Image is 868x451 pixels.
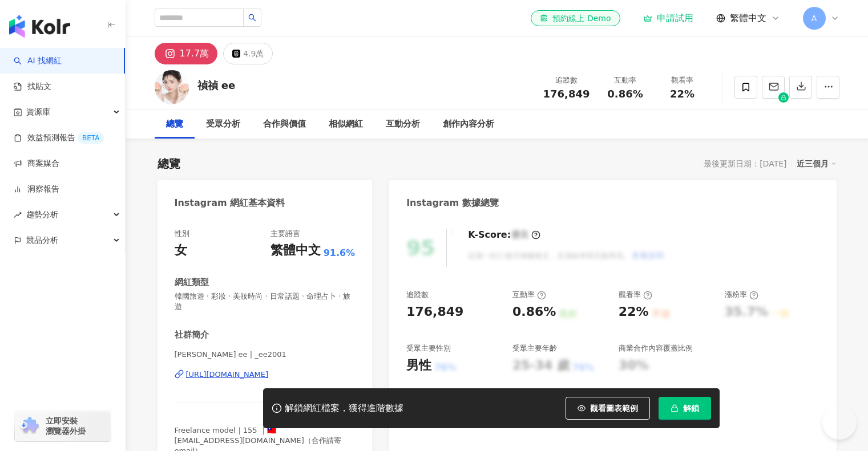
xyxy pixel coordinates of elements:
[14,132,104,144] a: 效益預測報告BETA
[155,43,218,64] button: 17.7萬
[14,55,62,67] a: searchAI 找網紅
[683,404,699,413] span: 解鎖
[175,329,209,341] div: 社群簡介
[619,343,693,354] div: 商業合作內容覆蓋比例
[730,12,766,25] span: 繁體中文
[243,46,264,62] div: 4.9萬
[248,14,256,22] span: search
[661,75,704,86] div: 觀看率
[812,12,817,25] span: A
[223,43,273,64] button: 4.9萬
[607,88,643,100] span: 0.86%
[206,117,240,131] div: 受眾分析
[186,369,269,380] div: [URL][DOMAIN_NAME]
[329,117,363,131] div: 相似網紅
[180,46,209,62] div: 17.7萬
[406,303,463,321] div: 176,849
[386,117,420,131] div: 互動分析
[797,156,837,171] div: 近三個月
[531,10,620,26] a: 預約線上 Demo
[175,197,285,209] div: Instagram 網紅基本資料
[197,78,236,92] div: 禎禎 ee
[406,197,499,209] div: Instagram 數據總覽
[619,303,649,321] div: 22%
[15,411,111,441] a: chrome extension立即安裝 瀏覽器外掛
[14,184,59,195] a: 洞察報告
[175,277,209,289] div: 網紅類型
[46,416,86,436] span: 立即安裝 瀏覽器外掛
[263,117,306,131] div: 合作與價值
[619,290,652,300] div: 觀看率
[18,417,41,435] img: chrome extension
[566,397,650,420] button: 觀看圖表範例
[14,211,22,219] span: rise
[14,81,51,92] a: 找貼文
[725,290,758,300] div: 漲粉率
[543,75,590,86] div: 追蹤數
[643,13,693,24] a: 申請試用
[468,229,540,241] div: K-Score :
[158,156,180,172] div: 總覽
[443,117,494,131] div: 創作內容分析
[670,88,695,100] span: 22%
[543,88,590,100] span: 176,849
[512,303,556,321] div: 0.86%
[26,99,50,125] span: 資源庫
[604,75,647,86] div: 互動率
[659,397,711,420] button: 解鎖
[9,15,70,38] img: logo
[512,343,557,354] div: 受眾主要年齡
[406,290,429,300] div: 追蹤數
[155,70,189,104] img: KOL Avatar
[175,242,187,259] div: 女
[175,229,189,239] div: 性別
[540,13,611,24] div: 預約線上 Demo
[14,158,59,169] a: 商案媒合
[324,247,356,259] span: 91.6%
[175,369,356,380] a: [URL][DOMAIN_NAME]
[285,403,403,415] div: 解鎖網紅檔案，獲得進階數據
[175,291,356,312] span: 韓國旅遊 · 彩妝 · 美妝時尚 · 日常話題 · 命理占卜 · 旅遊
[26,202,58,227] span: 趨勢分析
[512,290,546,300] div: 互動率
[166,117,183,131] div: 總覽
[406,343,451,354] div: 受眾主要性別
[271,229,300,239] div: 主要語言
[590,404,638,413] span: 觀看圖表範例
[175,350,356,360] span: [PERSON_NAME] ee | _ee2001
[704,159,786,168] div: 最後更新日期：[DATE]
[406,357,431,375] div: 男性
[26,227,58,253] span: 競品分析
[271,242,321,259] div: 繁體中文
